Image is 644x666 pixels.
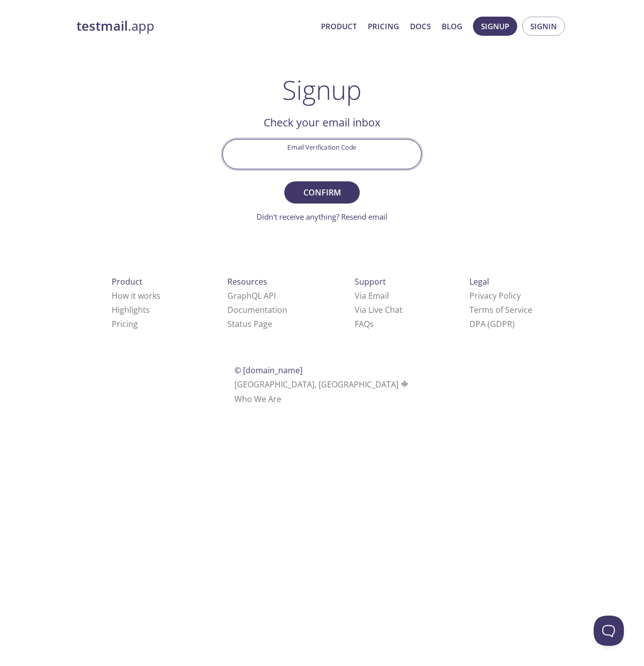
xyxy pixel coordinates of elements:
[112,290,160,301] a: How it works
[112,318,138,329] a: Pricing
[112,276,142,287] span: Product
[76,17,128,35] strong: testmail
[234,393,281,405] a: Who We Are
[257,212,387,222] a: Didn't receive anything? Resend email
[469,318,515,329] a: DPA (GDPR)
[227,304,287,315] a: Documentation
[227,318,272,329] a: Status Page
[112,304,150,315] a: Highlights
[355,276,386,287] span: Support
[469,276,489,287] span: Legal
[355,304,403,315] a: Via Live Chat
[284,181,360,204] button: Confirm
[76,18,313,35] a: testmail.app
[473,17,517,36] button: Signup
[321,20,357,33] a: Product
[368,20,399,33] a: Pricing
[370,318,374,329] span: s
[594,616,624,646] iframe: Help Scout Beacon - Open
[481,20,509,33] span: Signup
[522,17,565,36] button: Signin
[227,290,276,301] a: GraphQL API
[355,290,389,301] a: Via Email
[355,318,374,329] a: FAQ
[530,20,557,33] span: Signin
[469,304,532,315] a: Terms of Service
[227,276,267,287] span: Resources
[410,20,431,33] a: Docs
[469,290,521,301] a: Privacy Policy
[234,365,302,376] span: © [DOMAIN_NAME]
[282,75,362,105] h1: Signup
[442,20,462,33] a: Blog
[295,185,349,199] span: Confirm
[234,379,410,390] span: [GEOGRAPHIC_DATA], [GEOGRAPHIC_DATA]
[222,114,422,131] h2: Check your email inbox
